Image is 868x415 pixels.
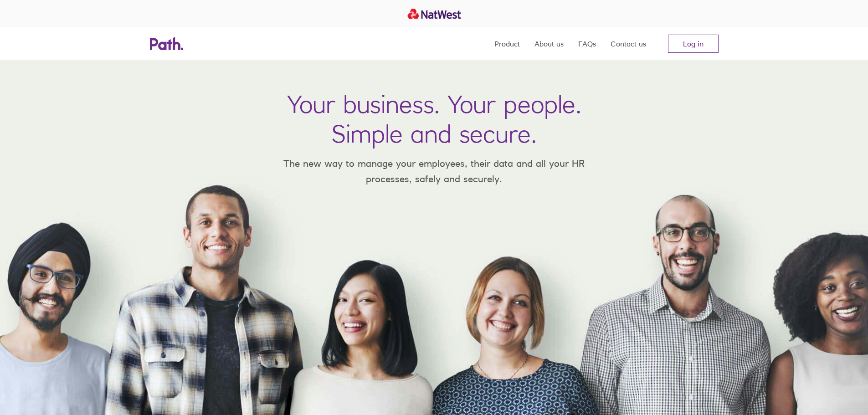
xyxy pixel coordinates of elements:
a: Log in [668,35,719,53]
a: FAQs [578,27,596,60]
p: The new way to manage your employees, their data and all your HR processes, safely and securely. [270,156,598,186]
a: About us [534,27,564,60]
h1: Your business. Your people. Simple and secure. [287,89,581,149]
a: Contact us [611,27,646,60]
a: Product [494,27,520,60]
